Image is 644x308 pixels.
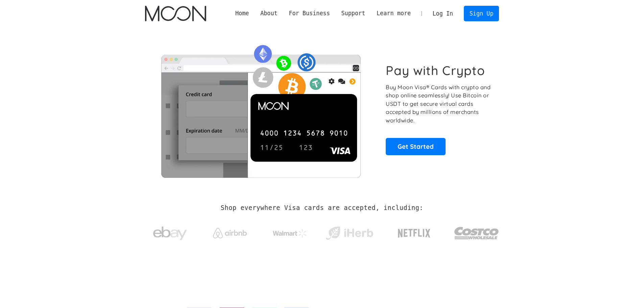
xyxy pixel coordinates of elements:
a: Get Started [386,138,446,155]
div: About [260,9,278,18]
a: Log In [427,6,459,21]
a: Walmart [264,222,315,241]
img: Walmart [273,229,307,237]
img: Moon Cards let you spend your crypto anywhere Visa is accepted. [145,40,377,177]
div: About [255,9,283,18]
a: Home [230,9,255,18]
div: Support [341,9,365,18]
img: Airbnb [213,228,247,238]
a: ebay [145,216,195,247]
div: Learn more [371,9,416,18]
div: Support [336,9,371,18]
a: iHerb [324,218,375,245]
img: ebay [153,223,187,244]
a: home [145,6,206,21]
img: iHerb [324,224,375,242]
h2: Shop everywhere Visa cards are accepted, including: [221,204,423,212]
p: Buy Moon Visa® Cards with crypto and shop online seamlessly! Use Bitcoin or USDT to get secure vi... [386,83,492,125]
h1: Pay with Crypto [386,63,485,78]
img: Costco [454,220,499,246]
a: Airbnb [205,221,255,242]
img: Moon Logo [145,6,206,21]
a: Sign Up [464,6,499,21]
img: Netflix [397,225,431,242]
a: Costco [454,214,499,249]
div: For Business [283,9,336,18]
div: For Business [289,9,330,18]
a: Netflix [384,218,445,245]
div: Learn more [377,9,411,18]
